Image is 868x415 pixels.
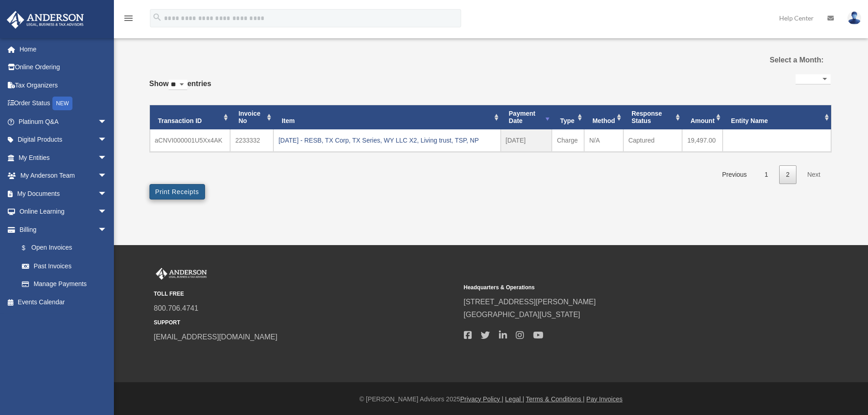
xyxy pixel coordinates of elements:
[150,129,231,152] td: aCNVI000001U5Xx4AK
[6,167,121,185] a: My Anderson Teamarrow_drop_down
[4,11,87,29] img: Anderson Advisors Platinum Portal
[13,239,121,257] a: $Open Invoices
[758,165,775,184] a: 1
[154,333,277,341] a: [EMAIL_ADDRESS][DOMAIN_NAME]
[123,13,134,24] i: menu
[6,76,121,94] a: Tax Organizers
[682,105,723,130] th: Amount: activate to sort column ascending
[584,129,623,152] td: N/A
[623,129,683,152] td: Captured
[6,184,121,203] a: My Documentsarrow_drop_down
[464,283,767,292] small: Headquarters & Operations
[154,289,457,299] small: TOLL FREE
[723,105,831,130] th: Entity Name: activate to sort column ascending
[98,113,116,131] span: arrow_drop_down
[6,40,121,58] a: Home
[98,149,116,167] span: arrow_drop_down
[230,129,273,152] td: 2233332
[273,105,500,130] th: Item: activate to sort column ascending
[6,131,121,149] a: Digital Productsarrow_drop_down
[52,97,72,110] div: NEW
[501,129,552,152] td: [DATE]
[13,275,121,293] a: Manage Payments
[552,105,584,130] th: Type: activate to sort column ascending
[526,395,585,403] a: Terms & Conditions |
[98,167,116,185] span: arrow_drop_down
[584,105,623,130] th: Method: activate to sort column ascending
[460,395,503,403] a: Privacy Policy |
[623,105,683,130] th: Response Status: activate to sort column ascending
[779,165,796,184] a: 2
[98,220,116,239] span: arrow_drop_down
[230,105,273,130] th: Invoice No: activate to sort column ascending
[154,318,457,328] small: SUPPORT
[149,184,205,200] button: Print Receipts
[114,394,868,405] div: © [PERSON_NAME] Advisors 2025
[6,94,121,113] a: Order StatusNEW
[13,257,116,275] a: Past Invoices
[154,268,209,280] img: Anderson Advisors Platinum Portal
[6,203,121,221] a: Online Learningarrow_drop_down
[682,129,723,152] td: 19,497.00
[6,149,121,167] a: My Entitiesarrow_drop_down
[6,113,121,131] a: Platinum Q&Aarrow_drop_down
[586,395,622,403] a: Pay Invoices
[149,77,211,99] label: Show entries
[169,80,187,90] select: Showentries
[98,203,116,221] span: arrow_drop_down
[278,134,495,147] div: [DATE] - RESB, TX Corp, TX Series, WY LLC X2, Living trust, TSP, NP
[501,105,552,130] th: Payment Date: activate to sort column ascending
[123,16,134,24] a: menu
[6,58,121,77] a: Online Ordering
[6,293,121,311] a: Events Calendar
[715,165,754,184] a: Previous
[464,298,596,306] a: [STREET_ADDRESS][PERSON_NAME]
[154,304,199,312] a: 800.706.4741
[505,395,524,403] a: Legal |
[98,131,116,149] span: arrow_drop_down
[724,54,823,67] label: Select a Month:
[801,165,827,184] a: Next
[552,129,584,152] td: Charge
[464,311,580,318] a: [GEOGRAPHIC_DATA][US_STATE]
[27,242,31,254] span: $
[152,12,162,22] i: search
[150,105,231,130] th: Transaction ID: activate to sort column ascending
[6,220,121,239] a: Billingarrow_drop_down
[98,184,116,203] span: arrow_drop_down
[847,11,861,25] img: User Pic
